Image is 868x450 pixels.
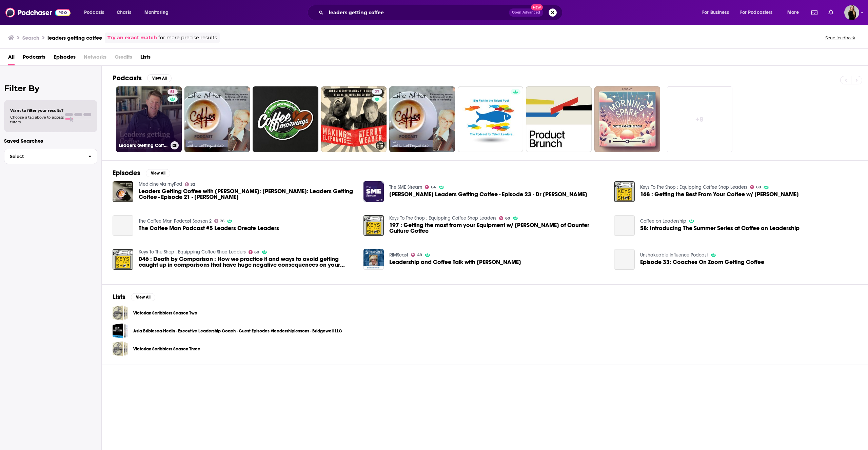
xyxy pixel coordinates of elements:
a: EpisodesView All [113,169,170,177]
span: Credits [115,52,132,65]
h2: Filter By [4,83,97,93]
a: 60 [249,250,259,254]
h3: Search [22,35,39,41]
span: Leadership and Coffee Talk with [PERSON_NAME] [389,259,521,265]
h2: Podcasts [113,74,142,82]
span: 168 : Getting the Best From Your Coffee w/ [PERSON_NAME] [640,191,799,197]
button: open menu [140,7,177,18]
a: 32 [185,182,195,186]
span: New [531,4,543,11]
h3: Leaders Getting Coffee with [PERSON_NAME] [119,143,168,148]
a: The Coffee Man Podcast Season 2 [139,218,212,224]
a: All [8,52,15,65]
img: Leaders Getting Coffee with Bruce Cotterill: Bruce Cotterill: Leaders Getting Coffee - Episode 21... [113,181,133,202]
button: open menu [79,7,113,18]
span: for more precise results [158,34,217,42]
a: Coffee on Leadership [640,218,686,224]
a: Show notifications dropdown [809,7,820,18]
a: Medicine via myPod [139,181,182,187]
span: 60 [254,251,259,254]
span: 27 [375,89,379,96]
a: Victorian Scribblers Season Three [113,341,128,356]
a: Victorian Scribblers Season Two [113,305,128,321]
button: open menu [783,7,807,18]
a: 168 : Getting the Best From Your Coffee w/ Pete Licata [614,181,635,202]
a: Episode 33: Coaches On Zoom Getting Coffee [614,249,635,270]
button: Select [4,149,97,164]
a: Keys To The Shop : Equipping Coffee Shop Leaders [389,215,496,221]
span: 32 [191,183,195,186]
h3: leaders getting coffee [47,35,102,41]
button: View All [131,293,155,301]
button: View All [147,74,172,82]
a: 27 [372,89,382,95]
span: Leaders Getting Coffee with [PERSON_NAME]: [PERSON_NAME]: Leaders Getting Coffee - Episode 21 - [... [139,188,355,200]
img: Leadership and Coffee Talk with Sacha Coburn [363,249,384,270]
a: Charts [112,7,135,18]
span: Monitoring [144,8,169,17]
a: Unshakeable Influence Podcast [640,252,708,258]
a: 51Leaders Getting Coffee with [PERSON_NAME] [116,86,182,152]
a: Victorian Scribblers Season Three [133,345,200,353]
p: Saved Searches [4,138,97,144]
button: Open AdvancedNew [509,8,543,17]
span: 197 : Getting the most from your Equipment w/ [PERSON_NAME] of Counter Culture Coffee [389,222,606,234]
a: Show notifications dropdown [826,7,836,18]
a: 58: Introducing The Summer Series at Coffee on Leadership [614,215,635,236]
button: Show profile menu [844,5,859,20]
a: 197 : Getting the most from your Equipment w/ Melissa Vaiden of Counter Culture Coffee [389,222,606,234]
a: 168 : Getting the Best From Your Coffee w/ Pete Licata [640,191,799,197]
span: 58: Introducing The Summer Series at Coffee on Leadership [640,225,800,231]
button: Send feedback [823,35,857,41]
img: 197 : Getting the most from your Equipment w/ Melissa Vaiden of Counter Culture Coffee [363,215,384,236]
a: Episodes [54,52,76,65]
span: [PERSON_NAME] Leaders Getting Coffee - Episode 23 - Dr [PERSON_NAME] [389,191,587,197]
a: Asia Bribiesca-Hedin - Executive Leadership Coach - Guest Episodes #leadershiplessons - Bridgewel... [113,323,128,339]
span: Choose a tab above to access filters. [10,115,64,124]
span: Open Advanced [512,11,540,14]
a: Podcasts [23,52,45,65]
span: 60 [756,186,761,189]
a: 26 [214,219,225,223]
span: Select [4,154,83,159]
span: Podcasts [84,8,104,17]
a: 60 [499,216,510,220]
a: Asia Bribiesca-Hedin - Executive Leadership Coach - Guest Episodes #leadershiplessons - Bridgewel... [133,327,342,335]
a: The Coffee Man Podcast #5 Leaders Create Leaders [113,215,133,236]
a: Episode 33: Coaches On Zoom Getting Coffee [640,259,764,265]
a: Leaders Getting Coffee with Bruce Cotterill: Bruce Cotterill: Leaders Getting Coffee - Episode 21... [139,188,355,200]
a: The Coffee Man Podcast #5 Leaders Create Leaders [139,225,279,231]
a: RIMScast [389,252,408,258]
button: View All [146,169,170,177]
span: 49 [417,253,422,257]
a: The SME Stream [389,184,422,190]
a: 046 : Death by Comparison : How we practice it and ways to avoid getting caught up in comparisons... [113,249,133,270]
a: 046 : Death by Comparison : How we practice it and ways to avoid getting caught up in comparisons... [139,256,355,268]
button: open menu [736,7,783,18]
span: 51 [170,89,175,96]
img: Bruce Cotterill Leaders Getting Coffee - Episode 23 - Dr Michael Bassett [363,181,384,202]
span: More [787,8,799,17]
span: 60 [505,217,510,220]
img: Podchaser - Follow, Share and Rate Podcasts [5,6,71,19]
a: Lists [140,52,151,65]
span: Logged in as editaivancevic [844,5,859,20]
input: Search podcasts, credits, & more... [326,7,509,18]
a: Leadership and Coffee Talk with Sacha Coburn [389,259,521,265]
span: Networks [84,52,106,65]
span: For Podcasters [740,8,773,17]
a: 27 [321,86,387,152]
